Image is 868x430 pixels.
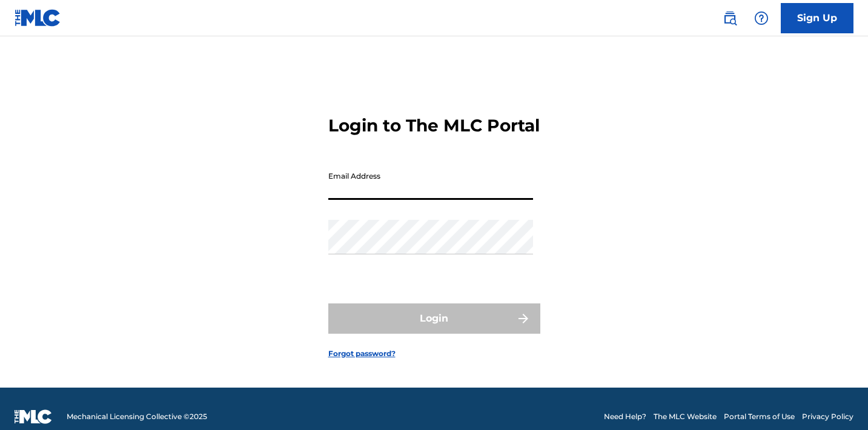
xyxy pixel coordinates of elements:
[328,348,396,359] a: Forgot password?
[724,411,795,422] a: Portal Terms of Use
[15,409,52,424] img: logo
[723,11,737,25] img: search
[718,6,742,30] a: Public Search
[328,115,540,136] h3: Login to The MLC Portal
[781,3,853,33] a: Sign Up
[754,11,769,25] img: help
[749,6,774,30] div: Help
[654,411,717,422] a: The MLC Website
[802,411,853,422] a: Privacy Policy
[604,411,646,422] a: Need Help?
[15,9,61,27] img: MLC Logo
[67,411,207,422] span: Mechanical Licensing Collective © 2025
[807,372,868,430] iframe: Chat Widget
